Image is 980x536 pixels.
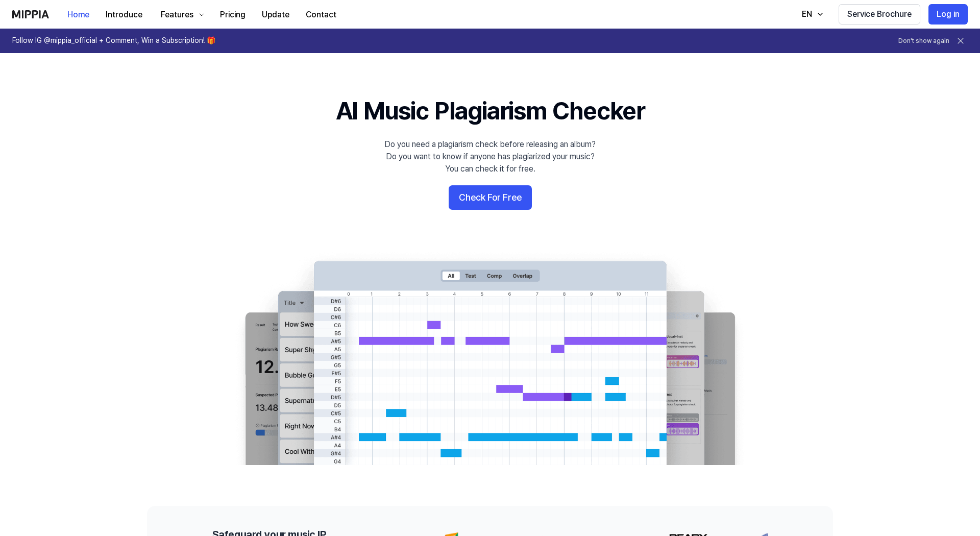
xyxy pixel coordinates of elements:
button: Check For Free [449,185,532,210]
button: Pricing [212,5,254,25]
button: Service Brochure [839,4,920,25]
button: Contact [298,5,345,25]
button: Update [254,5,298,25]
button: EN [792,4,830,25]
h1: Follow IG @mippia_official + Comment, Win a Subscription! 🎁 [12,36,215,46]
a: Update [254,1,298,29]
button: Features [151,5,212,25]
div: EN [800,8,814,20]
button: Home [59,5,97,25]
a: Home [59,1,97,29]
img: logo [12,10,49,18]
div: Do you need a plagiarism check before releasing an album? Do you want to know if anyone has plagi... [384,138,596,175]
h1: AI Music Plagiarism Checker [336,94,645,128]
img: main Image [225,251,755,465]
button: Introduce [97,5,151,25]
button: Don't show again [898,37,949,45]
button: Log in [928,4,968,25]
div: Features [159,9,195,21]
